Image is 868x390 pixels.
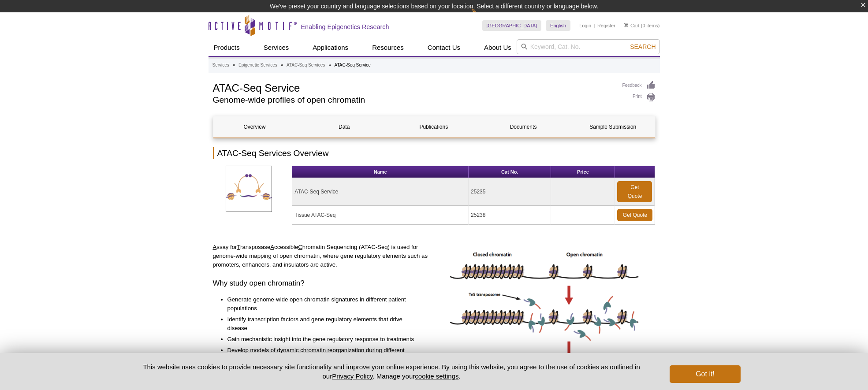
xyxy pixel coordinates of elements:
[335,63,371,67] li: ATAC-Seq Service
[213,96,614,104] h2: Genome-wide profiles of open chromatin
[579,22,591,29] a: Login
[479,39,517,56] a: About Us
[213,243,431,269] p: ssay for ransposase ccessible hromatin Sequencing (ATAC-Seq) is used for genome-wide mapping of o...
[209,39,245,56] a: Products
[482,20,542,31] a: [GEOGRAPHIC_DATA]
[292,206,469,225] td: Tissue ATAC-Seq
[594,20,595,31] li: |
[469,166,551,178] th: Cat No.
[627,43,658,51] button: Search
[213,81,614,94] h1: ATAC-Seq Service
[624,22,640,29] a: Cart
[233,63,235,67] li: »
[617,181,652,202] a: Get Quote
[298,244,302,250] u: C
[281,63,283,67] li: »
[624,23,628,27] img: Your Cart
[471,7,495,27] img: Change Here
[415,372,458,380] button: cookie settings
[258,39,294,56] a: Services
[227,315,422,333] li: Identify transcription factors and gene regulatory elements that drive disease
[546,20,570,31] a: English
[551,166,615,178] th: Price
[482,116,565,137] a: Documents
[212,61,229,69] a: Services
[469,178,551,206] td: 25235
[213,244,217,250] u: A
[227,295,422,313] li: Generate genome-wide open chromatin signatures in different patient populations
[226,166,272,212] img: ATAC-SeqServices
[307,39,354,56] a: Applications
[630,43,656,50] span: Search
[287,61,325,69] a: ATAC-Seq Services
[128,362,656,381] p: This website uses cookies to provide necessary site functionality and improve your online experie...
[422,39,466,56] a: Contact Us
[597,22,615,29] a: Register
[213,147,656,159] h2: ATAC-Seq Services Overview
[622,81,656,90] a: Feedback
[571,116,654,137] a: Sample Submission
[367,39,409,56] a: Resources
[213,278,431,289] h3: Why study open chromatin?
[227,346,422,364] li: Develop models of dynamic chromatin reorganization during different stages of cell differentiatio...
[392,116,475,137] a: Publications
[292,166,469,178] th: Name
[270,244,274,250] u: A
[332,372,373,380] a: Privacy Policy
[328,63,331,67] li: »
[469,206,551,225] td: 25238
[624,20,660,31] li: (0 items)
[670,365,740,383] button: Got it!
[617,209,652,221] a: Get Quote
[237,244,240,250] u: T
[517,39,660,54] input: Keyword, Cat. No.
[213,116,296,137] a: Overview
[238,61,277,69] a: Epigenetic Services
[227,335,422,344] li: Gain mechanistic insight into the gene regulatory response to treatments
[301,23,389,31] h2: Enabling Epigenetics Research
[622,93,656,102] a: Print
[292,178,469,206] td: ATAC-Seq Service
[303,116,386,137] a: Data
